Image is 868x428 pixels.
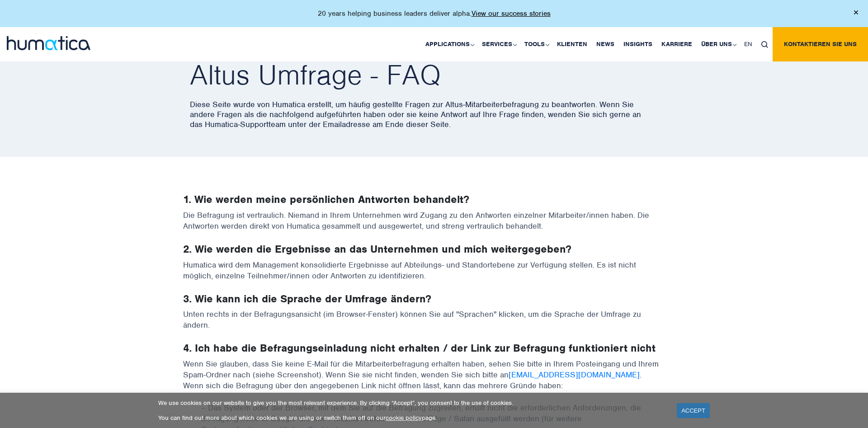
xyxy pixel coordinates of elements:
[773,27,868,61] a: Kontaktieren Sie uns
[183,242,571,256] strong: 2. Wie werden die Ergebnisse an das Unternehmen und mich weitergegeben?
[158,399,665,407] p: We use cookies on our website to give you the most relevant experience. By clicking “Accept”, you...
[592,27,619,61] a: News
[7,36,90,50] img: logo
[183,210,685,243] p: Die Befragung ist vertraulich. Niemand in Ihrem Unternehmen wird Zugang zu den Antworten einzelne...
[552,27,592,61] a: Klienten
[744,40,752,48] span: EN
[386,414,422,422] a: cookie policy
[190,99,692,129] p: Diese Seite wurde von Humatica erstellt, um häufig gestellte Fragen zur Altus-Mitarbeiterbefragun...
[697,27,740,61] a: Über uns
[158,414,665,422] p: You can find out more about which cookies we are using or switch them off on our page.
[183,309,685,342] p: Unten rechts in der Befragungsansicht (im Browser-Fenster) können Sie auf "Sprachen" klicken, um ...
[421,27,477,61] a: Applications
[318,9,551,18] p: 20 years helping business leaders deliver alpha.
[472,9,551,18] a: View our success stories
[183,292,431,306] strong: 3. Wie kann ich die Sprache der Umfrage ändern?
[619,27,657,61] a: Insights
[183,358,685,402] p: Wenn Sie glauben, dass Sie keine E-Mail für die Mitarbeiterbefragung erhalten haben, sehen Sie bi...
[520,27,552,61] a: Tools
[477,27,520,61] a: Services
[761,41,768,48] img: search_icon
[190,61,692,89] h2: Altus Umfrage - FAQ
[183,341,656,355] strong: 4. Ich habe die Befragungseinladung nicht erhalten / der Link zur Befragung funktioniert nicht
[509,370,640,380] a: [EMAIL_ADDRESS][DOMAIN_NAME]
[183,259,685,292] p: Humatica wird dem Management konsolidierte Ergebnisse auf Abteilungs- und Standortebene zur Verfü...
[740,27,757,61] a: EN
[657,27,697,61] a: Karriere
[677,403,710,418] a: ACCEPT
[183,193,469,206] strong: 1. Wie werden meine persönlichen Antworten behandelt?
